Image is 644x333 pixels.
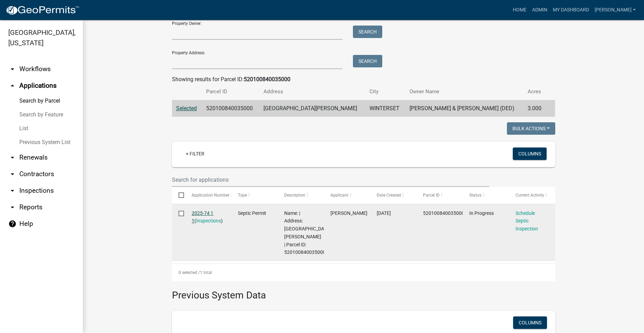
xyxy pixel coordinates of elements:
button: Search [353,26,382,38]
i: arrow_drop_down [8,153,17,162]
a: + Filter [180,148,210,160]
h3: Previous System Data [172,281,555,303]
div: 1 total [172,264,555,281]
span: Travis Bud Witt [330,210,367,216]
span: Description [284,193,305,198]
datatable-header-cell: Applicant [324,187,370,203]
span: Status [469,193,481,198]
span: Parcel ID [423,193,440,198]
a: 2025-74 1 1 [192,210,213,224]
span: Current Activity [516,193,544,198]
span: 08/25/2025 [377,210,391,216]
span: Application Number [192,193,229,198]
span: Date Created [377,193,401,198]
span: Name: | Address: ST CHARLES RD | Parcel ID: 520100840035000 [284,210,331,255]
i: arrow_drop_down [8,187,17,195]
button: Columns [513,148,547,160]
button: Search [353,55,382,67]
button: Bulk Actions [507,122,555,135]
a: Home [510,3,529,17]
td: 520100840035000 [202,100,259,117]
datatable-header-cell: Status [463,187,509,203]
button: Columns [513,316,547,329]
a: Inspections [196,218,221,223]
span: Septic Permit [238,210,266,216]
datatable-header-cell: Current Activity [509,187,555,203]
a: Schedule Septic Inspection [516,210,538,232]
th: Acres [523,84,547,100]
td: [PERSON_NAME] & [PERSON_NAME] (DED) [405,100,523,117]
datatable-header-cell: Parcel ID [416,187,463,203]
i: help [8,220,17,228]
span: 0 selected / [179,270,200,275]
td: WINTERSET [365,100,405,117]
th: Owner Name [405,84,523,100]
i: arrow_drop_down [8,170,17,178]
span: In Progress [469,210,494,216]
a: Selected [176,105,197,112]
td: 3.000 [523,100,547,117]
a: Admin [529,3,550,17]
datatable-header-cell: Date Created [370,187,416,203]
datatable-header-cell: Type [231,187,278,203]
strong: 520100840035000 [244,76,290,83]
td: [GEOGRAPHIC_DATA][PERSON_NAME] [259,100,365,117]
a: [PERSON_NAME] [592,3,638,17]
datatable-header-cell: Description [278,187,324,203]
input: Search for applications [172,173,490,187]
span: Applicant [330,193,348,198]
th: Parcel ID [202,84,259,100]
div: Showing results for Parcel ID: [172,75,555,84]
th: City [365,84,405,100]
span: Type [238,193,247,198]
a: My Dashboard [550,3,592,17]
datatable-header-cell: Select [172,187,185,203]
div: ( ) [192,209,225,225]
i: arrow_drop_down [8,65,17,73]
span: 520100840035000 [423,210,464,216]
th: Address [259,84,365,100]
i: arrow_drop_up [8,82,17,90]
datatable-header-cell: Application Number [185,187,231,203]
i: arrow_drop_down [8,203,17,211]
